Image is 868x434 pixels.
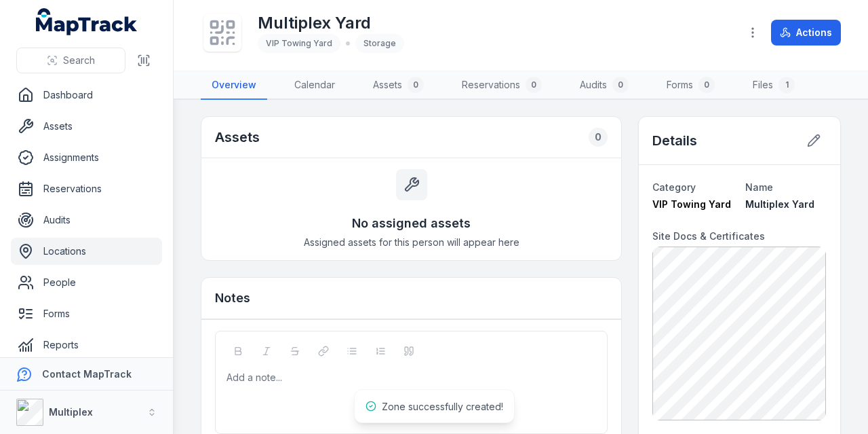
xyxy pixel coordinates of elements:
a: Files1 [742,71,806,100]
a: Audits0 [569,71,639,100]
span: Name [745,181,773,193]
h1: Multiplex Yard [258,12,404,34]
button: Search [16,48,125,73]
strong: Contact MapTrack [42,368,132,380]
a: Forms [11,300,162,327]
div: 0 [612,77,629,93]
a: Forms0 [656,71,726,100]
a: Audits [11,206,162,234]
span: Site Docs & Certificates [652,230,765,242]
div: 0 [589,128,608,147]
strong: Multiplex [49,406,93,418]
div: 0 [408,77,424,93]
a: Locations [11,238,162,265]
span: VIP Towing Yard [266,38,332,48]
a: People [11,269,162,296]
span: VIP Towing Yard [652,198,731,210]
a: MapTrack [36,8,138,35]
h3: No assigned assets [352,214,471,233]
div: 0 [698,77,715,93]
span: Multiplex Yard [745,198,814,210]
h2: Details [652,131,697,150]
a: Reports [11,331,162,359]
div: Storage [355,34,404,53]
h2: Assets [215,128,260,147]
button: Actions [771,20,841,46]
a: Assets0 [362,71,435,100]
div: 1 [778,77,795,93]
a: Reservations [11,175,162,202]
h3: Notes [215,289,250,308]
a: Overview [201,71,267,100]
span: Zone successfully created! [382,401,503,412]
div: 0 [526,77,542,93]
a: Reservations0 [451,71,553,100]
a: Calendar [283,71,346,100]
a: Dashboard [11,82,162,109]
a: Assets [11,113,162,140]
a: Assignments [11,144,162,171]
span: Assigned assets for this person will appear here [304,236,519,249]
span: Search [63,54,95,67]
span: Category [652,181,696,193]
